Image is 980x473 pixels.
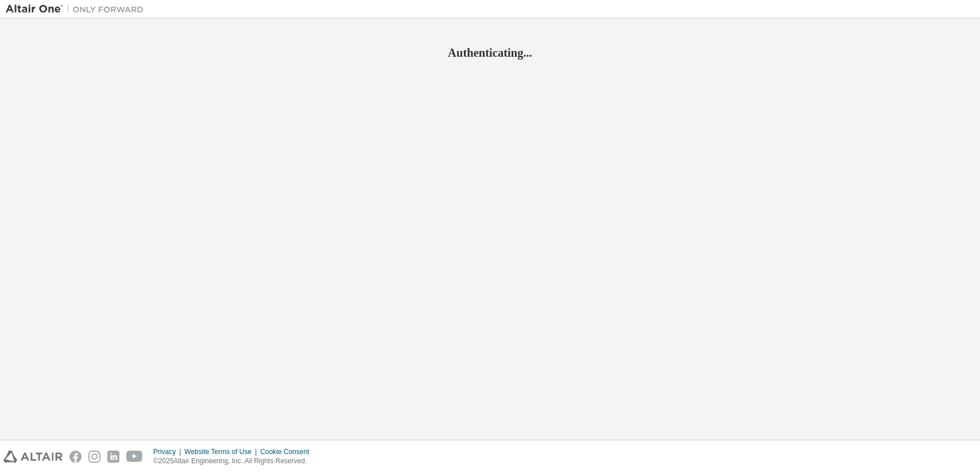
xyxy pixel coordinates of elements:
[88,451,100,463] img: instagram.svg
[6,3,149,15] img: Altair One
[153,447,184,456] div: Privacy
[184,447,260,456] div: Website Terms of Use
[69,451,82,463] img: facebook.svg
[126,451,143,463] img: youtube.svg
[153,456,316,466] p: © 2025 Altair Engineering, Inc. All Rights Reserved.
[3,451,63,463] img: altair_logo.svg
[260,447,316,456] div: Cookie Consent
[6,45,974,60] h2: Authenticating...
[107,451,119,463] img: linkedin.svg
